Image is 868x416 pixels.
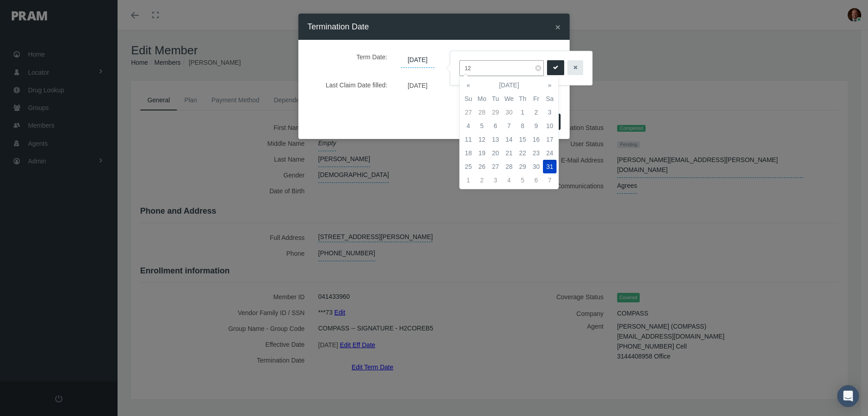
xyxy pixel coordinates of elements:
[502,173,516,187] td: 4
[489,173,502,187] td: 3
[543,146,557,160] td: 24
[529,173,543,187] td: 6
[475,78,543,92] th: [DATE]
[489,160,502,173] td: 27
[462,119,475,133] td: 4
[543,119,557,133] td: 10
[502,146,516,160] td: 21
[516,133,529,146] td: 15
[462,160,475,173] td: 25
[502,92,516,105] th: We
[516,173,529,187] td: 5
[543,160,557,173] td: 31
[489,119,502,133] td: 6
[555,22,561,32] span: ×
[529,119,543,133] td: 9
[475,160,489,173] td: 26
[489,92,502,105] th: Tu
[475,105,489,119] td: 28
[489,105,502,119] td: 29
[462,92,475,105] th: Su
[307,20,369,33] h4: Termination Date
[529,160,543,173] td: 30
[462,133,475,146] td: 11
[516,119,529,133] td: 8
[516,160,529,173] td: 29
[543,92,557,105] th: Sa
[489,146,502,160] td: 20
[543,105,557,119] td: 3
[502,160,516,173] td: 28
[475,146,489,160] td: 19
[462,78,475,92] th: «
[543,173,557,187] td: 7
[516,92,529,105] th: Th
[837,385,859,407] div: Open Intercom Messenger
[543,133,557,146] td: 17
[529,105,543,119] td: 2
[314,77,394,93] label: Last Claim Date filled:
[401,53,434,68] span: [DATE]
[543,78,557,92] th: »
[502,105,516,119] td: 30
[475,92,489,105] th: Mo
[462,105,475,119] td: 27
[555,22,561,32] button: Close
[529,146,543,160] td: 23
[475,119,489,133] td: 5
[529,133,543,146] td: 16
[475,173,489,187] td: 2
[516,146,529,160] td: 22
[529,92,543,105] th: Fr
[314,49,394,68] label: Term Date:
[516,105,529,119] td: 1
[462,173,475,187] td: 1
[401,79,434,92] span: [DATE]
[489,133,502,146] td: 13
[502,119,516,133] td: 7
[475,133,489,146] td: 12
[462,146,475,160] td: 18
[502,133,516,146] td: 14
